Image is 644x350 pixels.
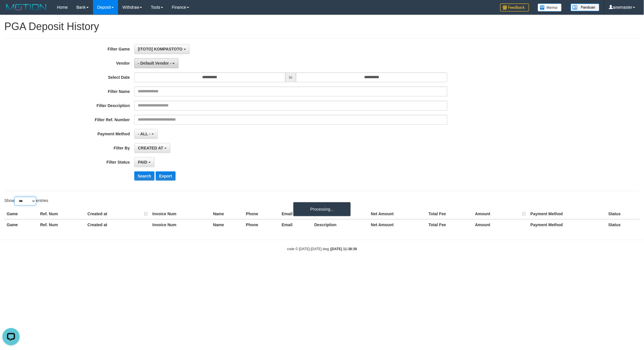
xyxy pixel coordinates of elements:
th: Phone [244,219,280,230]
th: Email [280,219,312,230]
strong: [DATE] 11:38:39 [331,247,357,251]
button: Open LiveChat chat widget [2,2,20,20]
th: Phone [244,209,280,219]
img: Button%20Memo.svg [538,3,562,12]
button: [ITOTO] KOMPASTOTO [134,44,190,54]
th: Status [606,219,640,230]
span: - ALL - [138,132,151,136]
th: Game [4,219,38,230]
th: Total Fee [426,219,473,230]
th: Amount [473,209,528,219]
span: to [285,72,296,82]
th: Invoice Num [150,209,211,219]
span: PAID [138,160,147,164]
th: Payment Method [528,219,606,230]
th: Total Fee [426,209,473,219]
button: Search [134,171,155,181]
button: Export [156,171,175,181]
th: Name [211,209,244,219]
h1: PGA Deposit History [4,21,640,32]
th: Created at [85,209,150,219]
label: Show entries [4,197,48,205]
th: Ref. Num [38,219,85,230]
button: CREATED AT [134,143,171,153]
span: [ITOTO] KOMPASTOTO [138,47,183,51]
th: Invoice Num [150,219,211,230]
th: Created at [85,219,150,230]
th: Name [211,219,244,230]
img: panduan.png [571,3,600,11]
div: Processing... [293,202,351,216]
small: code © [DATE]-[DATE] dwg | [287,247,357,251]
th: Payment Method [528,209,606,219]
th: Net Amount [368,209,426,219]
span: CREATED AT [138,146,163,150]
th: Email [280,209,312,219]
th: Game [4,209,38,219]
button: - Default Vendor - [134,58,179,68]
img: MOTION_logo.png [4,3,48,12]
th: Ref. Num [38,209,85,219]
button: PAID [134,157,155,167]
img: Feedback.jpg [500,3,529,12]
button: - ALL - [134,129,158,139]
th: Status [606,209,640,219]
th: Description [312,219,368,230]
select: Showentries [14,197,36,205]
th: Amount [473,219,528,230]
span: - Default Vendor - [138,61,172,65]
th: Net Amount [368,219,426,230]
